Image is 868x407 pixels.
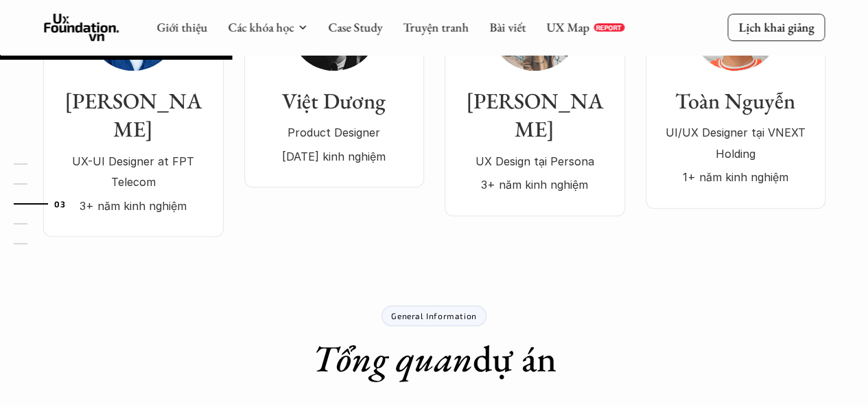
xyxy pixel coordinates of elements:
[659,122,812,164] p: UI/UX Designer tại VNEXT Holding
[458,151,611,172] p: UX Design tại Persona
[312,334,473,382] em: Tổng quan
[596,23,621,32] p: REPORT
[403,19,469,35] a: Truyện tranh
[156,19,207,35] a: Giới thiệu
[727,14,825,40] a: Lịch khai giảng
[54,198,65,208] strong: 03
[328,19,382,35] a: Case Study
[312,336,556,381] h1: dự án
[489,19,526,35] a: Bài viết
[659,87,812,116] h3: Toàn Nguyễn
[258,146,410,167] p: [DATE] kinh nghiệm
[546,19,589,35] a: UX Map
[659,167,812,187] p: 1+ năm kinh nghiệm
[391,311,476,321] p: General Information
[458,87,611,144] h3: [PERSON_NAME]
[738,19,814,35] p: Lịch khai giảng
[458,174,611,195] p: 3+ năm kinh nghiệm
[14,196,79,212] a: 03
[228,19,294,35] a: Các khóa học
[258,122,410,143] p: Product Designer
[258,87,410,116] h3: Việt Dương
